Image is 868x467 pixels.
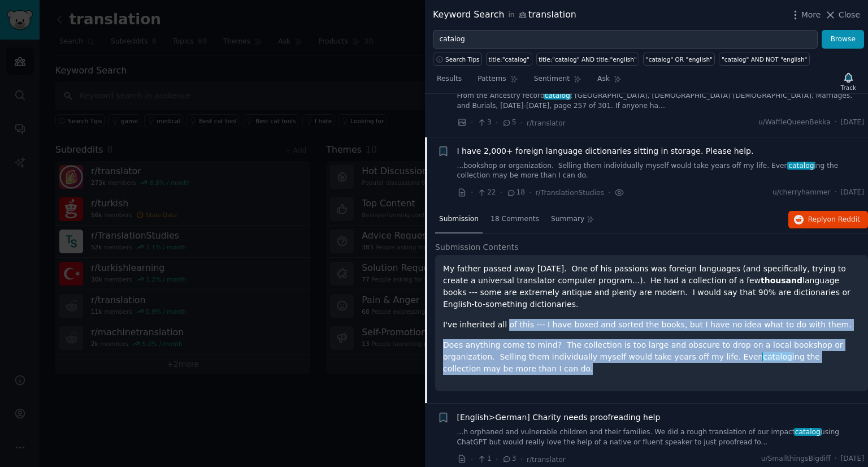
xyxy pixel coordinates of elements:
[508,10,514,20] span: in
[496,117,498,129] span: ·
[478,74,506,84] span: Patterns
[457,412,661,423] a: [English>German] Charity needs proofreading help
[841,118,864,128] span: [DATE]
[496,453,498,465] span: ·
[477,188,496,198] span: 22
[433,30,818,49] input: Try a keyword related to your business
[762,352,793,361] span: catalog
[529,187,531,198] span: ·
[474,70,522,93] a: Patterns
[502,118,516,128] span: 5
[761,454,831,464] span: u/SmallthingsBigdiff
[827,215,860,223] span: on Reddit
[443,339,860,375] p: Does anything come to mind? The collection is too large and obscure to drop on a local bookshop o...
[491,214,539,224] span: 18 Comments
[457,91,865,111] a: From the Ancestry recordcatalog: [GEOGRAPHIC_DATA], [DEMOGRAPHIC_DATA] [DEMOGRAPHIC_DATA], Marria...
[841,84,856,92] div: Track
[439,214,479,224] span: Submission
[502,454,516,464] span: 3
[536,189,604,197] span: r/TranslationStudies
[794,428,822,436] span: catalog
[835,454,837,464] span: ·
[758,118,831,128] span: u/WaffleQueenBekka
[536,53,640,66] a: title:"catalog" AND title:"english"
[486,53,532,66] a: title:"catalog"
[471,453,473,465] span: ·
[835,188,837,198] span: ·
[643,53,715,66] a: "catalog" OR "english"
[722,55,808,63] div: "catalog" AND NOT "english"
[457,145,754,157] a: I have 2,000+ foreign language dictionaries sitting in storage. Please help.
[477,118,491,128] span: 3
[772,188,831,198] span: u/cherryhammer
[500,187,502,198] span: ·
[471,117,473,129] span: ·
[539,55,637,63] div: title:"catalog" AND title:"english"
[527,119,566,127] span: r/translator
[530,70,585,93] a: Sentiment
[788,211,868,229] button: Replyon Reddit
[841,188,864,198] span: [DATE]
[646,55,713,63] div: "catalog" OR "english"
[471,187,473,198] span: ·
[457,161,865,181] a: ...bookshop or organization. Selling them individually myself would take years off my life. Evenc...
[520,117,523,129] span: ·
[433,8,576,22] div: Keyword Search translation
[824,9,860,21] button: Close
[437,74,462,84] span: Results
[433,70,466,93] a: Results
[841,454,864,464] span: [DATE]
[597,74,610,84] span: Ask
[719,53,810,66] a: "catalog" AND NOT "english"
[839,9,860,21] span: Close
[761,276,802,285] strong: thousand
[457,427,865,447] a: ...h orphaned and vulnerable children and their families. We did a rough translation of our impac...
[801,9,821,21] span: More
[443,263,860,310] p: My father passed away [DATE]. One of his passions was foreign languages (and specifically, trying...
[477,454,491,464] span: 1
[835,118,837,128] span: ·
[787,162,815,170] span: catalog
[551,214,584,224] span: Summary
[433,53,482,66] button: Search Tips
[837,70,860,93] button: Track
[789,9,821,21] button: More
[527,456,566,464] span: r/translator
[506,188,525,198] span: 18
[443,319,860,331] p: I've inherited all of this --- I have boxed and sorted the books, but I have no idea what to do w...
[608,187,610,198] span: ·
[445,55,480,63] span: Search Tips
[520,453,523,465] span: ·
[534,74,570,84] span: Sentiment
[593,70,626,93] a: Ask
[435,241,519,253] span: Submission Contents
[544,92,571,100] span: catalog
[489,55,530,63] div: title:"catalog"
[822,30,864,49] button: Browse
[808,215,860,225] span: Reply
